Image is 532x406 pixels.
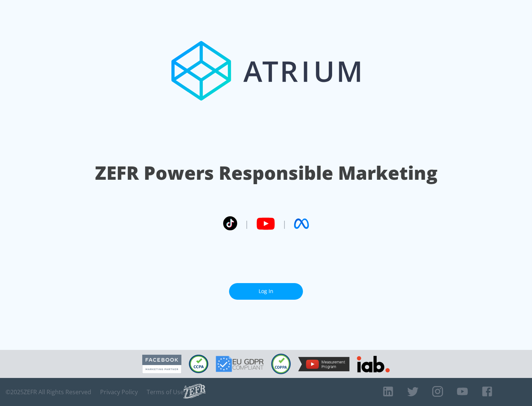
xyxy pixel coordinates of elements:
img: IAB [357,356,390,372]
span: | [245,218,249,229]
img: Facebook Marketing Partner [142,355,181,374]
span: © 2025 ZEFR All Rights Reserved [6,388,91,396]
img: YouTube Measurement Program [298,357,349,371]
span: | [282,218,287,229]
img: CCPA Compliant [189,355,208,373]
a: Log In [229,283,303,300]
a: Privacy Policy [100,388,138,396]
img: COPPA Compliant [271,354,291,374]
a: Terms of Use [147,388,184,396]
h1: ZEFR Powers Responsible Marketing [95,160,437,186]
img: GDPR Compliant [216,356,264,372]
